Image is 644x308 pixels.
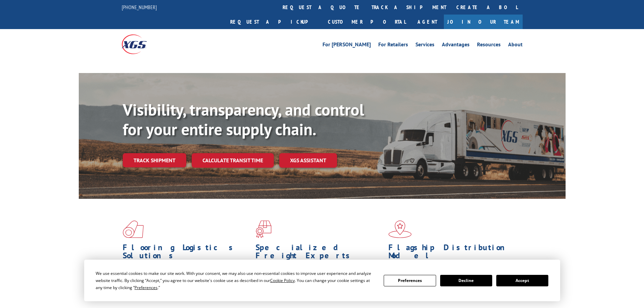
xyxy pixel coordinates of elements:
[84,260,560,301] div: Cookie Consent Prompt
[444,15,523,29] a: Join Our Team
[270,278,295,283] span: Cookie Policy
[192,153,274,168] a: Calculate transit time
[123,99,364,140] b: Visibility, transparency, and control for your entire supply chain.
[496,275,548,286] button: Accept
[135,285,158,290] span: Preferences
[323,15,411,29] a: Customer Portal
[388,220,412,238] img: xgs-icon-flagship-distribution-model-red
[415,42,434,49] a: Services
[323,42,371,49] a: For [PERSON_NAME]
[384,275,436,286] button: Preferences
[279,153,337,168] a: XGS ASSISTANT
[123,220,144,238] img: xgs-icon-total-supply-chain-intelligence-red
[123,243,251,263] h1: Flooring Logistics Solutions
[256,243,383,263] h1: Specialized Freight Experts
[477,42,501,49] a: Resources
[256,220,271,238] img: xgs-icon-focused-on-flooring-red
[508,42,523,49] a: About
[442,42,470,49] a: Advantages
[122,4,157,10] a: [PHONE_NUMBER]
[123,153,186,167] a: Track shipment
[411,15,444,29] a: Agent
[388,243,516,263] h1: Flagship Distribution Model
[440,275,492,286] button: Decline
[96,270,376,291] div: We use essential cookies to make our site work. With your consent, we may also use non-essential ...
[378,42,408,49] a: For Retailers
[225,15,323,29] a: Request a pickup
